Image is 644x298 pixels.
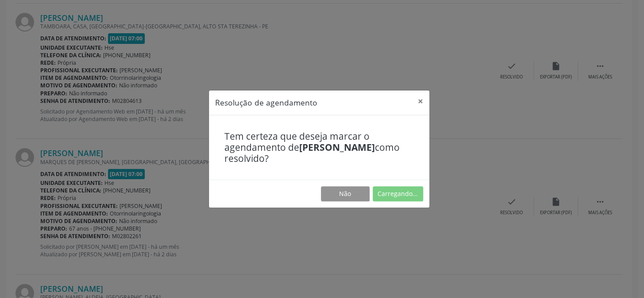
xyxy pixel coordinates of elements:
[224,131,414,165] h4: Tem certeza que deseja marcar o agendamento de como resolvido?
[299,141,375,153] b: [PERSON_NAME]
[215,97,317,108] h5: Resolução de agendamento
[412,90,429,112] button: Close
[373,186,423,201] button: Carregando...
[321,186,370,201] button: Não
